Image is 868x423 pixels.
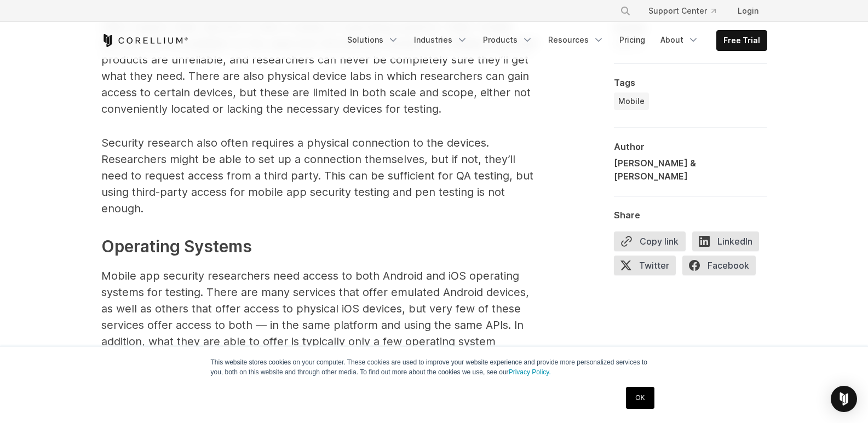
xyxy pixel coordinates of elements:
a: Pricing [613,30,652,50]
a: Industries [407,30,474,50]
div: Author [614,141,767,152]
a: About [654,30,705,50]
span: Mobile [618,96,645,107]
a: Products [476,30,539,50]
div: Tags [614,77,767,88]
span: LinkedIn [692,231,759,251]
a: Resources [542,30,611,50]
a: Login [729,1,767,21]
a: Facebook [682,256,762,280]
a: Solutions [341,30,405,50]
a: Privacy Policy. [509,368,551,376]
div: Share [614,210,767,221]
div: Open Intercom Messenger [831,386,857,412]
a: Twitter [614,256,682,280]
button: Copy link [614,231,686,251]
div: [PERSON_NAME] & [PERSON_NAME] [614,157,767,183]
a: LinkedIn [692,231,766,256]
a: OK [626,387,654,409]
a: Mobile [614,92,649,110]
div: Navigation Menu [341,30,767,51]
span: Facebook [682,256,756,275]
h3: Operating Systems [101,234,539,259]
span: Twitter [614,256,676,275]
p: Security research also often requires a physical connection to the devices. Researchers might be ... [101,135,539,217]
a: Support Center [640,1,725,21]
button: Search [616,1,635,21]
a: Free Trial [717,31,767,50]
p: This website stores cookies on your computer. These cookies are used to improve your website expe... [211,357,658,377]
p: Mobile app security researchers need access to both Android and iOS operating systems for testing... [101,268,539,366]
div: Navigation Menu [607,1,767,21]
a: Corellium Home [101,34,188,47]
